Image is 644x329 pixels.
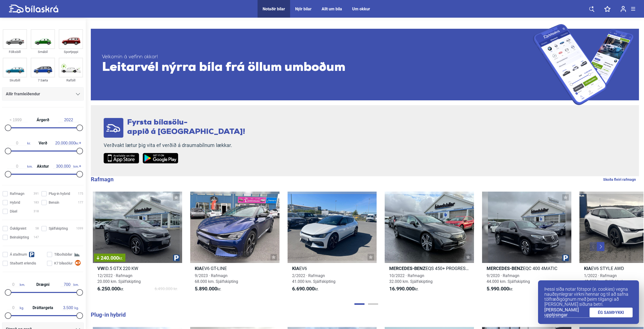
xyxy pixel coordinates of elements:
[34,200,39,205] span: 183
[93,192,182,296] a: 240.000kr.VWID.5 GTX 220 KW12/2022 · Rafmagn20.000 km. Sjálfskipting6.250.000kr.6.490.000 kr.
[487,286,509,292] b: 5.990.000
[97,266,104,271] b: VW
[10,235,29,240] span: Beinskipting
[3,49,27,55] div: Fólksbíll
[119,256,123,261] span: kr.
[195,286,217,292] b: 5.890.000
[91,24,639,105] a: Velkomin á vefinn okkar!Leitarvél nýrra bíla frá öllum umboðum
[155,286,178,292] span: 6.490.000 kr.
[76,226,83,231] span: 1099
[36,164,50,168] span: Akstur
[49,191,70,196] span: Plug-in hybrid
[91,312,126,318] b: Plug-in hybrid
[389,266,426,271] b: Mercedes-Benz
[54,252,72,257] span: Tilboðsbílar
[584,266,591,271] b: Kia
[54,261,73,266] span: K7 bílasölur
[195,273,238,284] span: 9/2023 · Rafmagn 68.000 km. Sjálfskipting
[104,142,245,148] p: Verðvakt lætur þig vita ef verðið á draumabílnum lækkar.
[544,307,590,318] a: [PERSON_NAME] upplýsingar
[322,7,342,11] a: Allt um bíla
[482,265,571,271] h2: EQC 400 4MATIC
[487,266,523,271] b: Mercedes-Benz
[97,286,124,292] span: kr.
[288,265,377,271] h2: EV6
[7,306,24,310] span: kg.
[34,209,39,214] span: 318
[78,200,83,205] span: 177
[49,200,59,205] span: Bensín
[385,265,474,271] h2: EQS 450+ PROGRESSIVE
[389,273,433,284] span: 10/2022 · Rafmagn 32.000 km. Sjálfskipting
[368,303,378,305] button: Page 2
[61,282,79,287] span: km.
[53,164,79,169] span: km.
[59,49,83,55] div: Sportjeppi
[35,118,50,122] span: Árgerð
[385,192,474,296] a: Mercedes-BenzEQS 450+ PROGRESSIVE10/2022 · Rafmagn32.000 km. Sjálfskipting16.990.000kr.
[590,308,633,317] a: ÉG SAMÞYKKI
[487,273,530,284] span: 9/2020 · Rafmagn 44.000 km. Sjálfskipting
[34,235,39,240] span: 147
[3,77,27,83] div: Skutbíll
[603,176,636,183] a: Skoða fleiri rafmagn
[10,226,26,231] span: Óskilgreint
[263,7,285,11] a: Notaðir bílar
[590,242,597,251] button: Previous
[78,191,83,196] span: 175
[482,192,571,296] a: Mercedes-BenzEQC 400 4MATIC9/2020 · Rafmagn44.000 km. Sjálfskipting5.990.000kr.
[102,54,533,60] span: Velkomin á vefinn okkar!
[7,164,33,169] span: km.
[597,242,604,251] button: Next
[55,141,79,145] span: kr.
[10,209,17,214] span: Dísel
[62,306,79,310] span: kg.
[292,266,299,271] b: Kia
[292,273,335,284] span: 2/2022 · Rafmagn 41.000 km. Sjálfskipting
[195,286,221,292] span: kr.
[10,261,36,266] span: Staðsett erlendis
[288,192,377,296] a: KiaEV62/2022 · Rafmagn41.000 km. Sjálfskipting6.690.000kr.
[292,286,315,292] b: 6.690.000
[10,200,20,205] span: Hybrid
[31,77,55,83] div: 7 Sæta
[93,265,182,271] h2: ID.5 GTX 220 KW
[190,192,279,296] a: KiaEV6 GT-LINE9/2023 · Rafmagn68.000 km. Sjálfskipting5.890.000kr.
[292,286,319,292] span: kr.
[127,119,245,136] span: Fyrsta bílasölu- appið á [GEOGRAPHIC_DATA]!
[35,226,39,231] span: 58
[49,226,68,231] span: Sjálfskipting
[295,7,312,11] a: Nýir bílar
[37,141,48,145] span: Verð
[7,141,31,145] span: kr.
[91,176,114,183] b: Rafmagn
[97,255,123,260] span: 240.000
[584,273,627,284] span: 1/2022 · Rafmagn 43.000 km. Sjálfskipting
[35,283,51,287] span: Drægni
[190,265,279,271] h2: EV6 GT-LINE
[102,60,533,75] span: Leitarvél nýrra bíla frá öllum umboðum
[6,91,40,98] span: Allir framleiðendur
[31,49,55,55] div: Smábíl
[195,266,202,271] b: Kia
[97,286,120,292] b: 6.250.000
[621,6,626,12] img: user-login.svg
[354,303,365,305] button: Page 1
[10,191,24,196] span: Rafmagn
[487,286,513,292] span: kr.
[352,7,370,11] a: Um okkur
[544,287,633,307] p: Þessi síða notar fótspor (e. cookies) vegna nauðsynlegrar virkni hennar og til að safna tölfræðig...
[7,282,25,287] span: km.
[97,273,141,284] span: 12/2022 · Rafmagn 20.000 km. Sjálfskipting
[31,306,54,310] span: Dráttargeta
[389,286,414,292] b: 16.990.000
[389,286,418,292] span: kr.
[34,191,39,196] span: 391
[59,77,83,83] div: Rafbíll
[10,252,27,257] span: Á staðnum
